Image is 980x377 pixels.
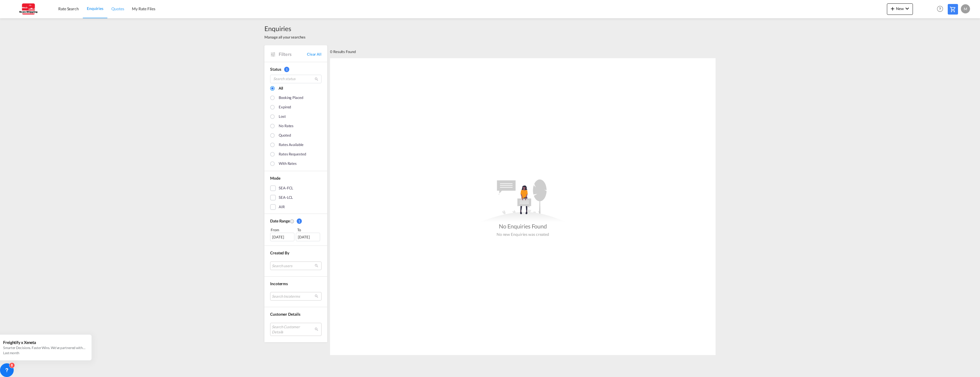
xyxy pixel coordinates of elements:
[330,45,356,58] div: 0 Results Found
[279,142,304,148] div: Rates available
[270,185,322,191] md-checkbox: SEA-FCL
[279,185,293,191] div: SEA-FCL
[9,3,47,15] img: 123b615026f311ee80dabbd30bc9e10f.jpg
[284,67,289,72] span: 1
[279,86,283,92] div: All
[935,4,948,14] div: Help
[270,227,295,233] div: From
[111,6,124,11] span: Quotes
[270,67,281,72] span: Status
[279,133,291,139] div: Quoted
[297,218,302,224] span: 1
[58,6,79,11] span: Rate Search
[889,5,896,12] md-icon: icon-plus 400-fg
[279,204,285,210] div: AIR
[279,123,294,129] div: No rates
[480,179,566,222] md-icon: assets/icons/custom/empty_quotes.svg
[270,227,322,241] span: From To [DATE][DATE]
[279,151,306,158] div: Rates Requested
[961,4,970,13] div: M
[270,218,290,223] span: Date Range
[270,233,294,241] div: [DATE]
[497,230,549,237] div: No new Enquiries was created
[270,176,280,181] span: Mode
[889,6,911,11] span: New
[279,161,297,167] div: With rates
[887,3,913,15] button: icon-plus 400-fgNewicon-chevron-down
[279,114,286,120] div: Lost
[290,219,294,224] md-icon: Created On
[499,222,547,230] div: No Enquiries Found
[264,24,306,33] span: Enquiries
[279,95,303,101] div: Booking placed
[270,250,289,255] span: Created By
[87,6,103,11] span: Enquiries
[935,4,945,14] span: Help
[270,75,322,83] input: Search status
[307,52,322,57] a: Clear All
[270,281,288,286] span: Incoterms
[296,233,320,241] div: [DATE]
[132,6,155,11] span: My Rate Files
[904,5,911,12] md-icon: icon-chevron-down
[279,195,293,200] div: SEA-LCL
[297,227,322,233] div: To
[279,104,291,111] div: Expired
[270,204,322,210] md-checkbox: AIR
[270,195,322,200] md-checkbox: SEA-LCL
[270,312,300,317] span: Customer Details
[279,51,307,57] span: Filters
[264,35,306,40] span: Manage all your searches
[314,77,319,81] md-icon: icon-magnify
